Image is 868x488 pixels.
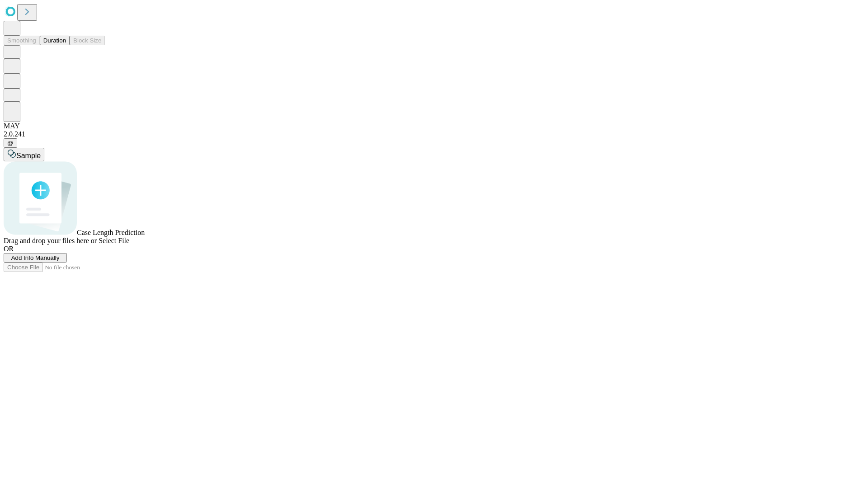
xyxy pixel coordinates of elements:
[4,122,864,130] div: MAY
[4,148,44,161] button: Sample
[4,245,14,253] span: OR
[99,237,129,244] span: Select File
[11,254,60,261] span: Add Info Manually
[4,237,97,244] span: Drag and drop your files here or
[4,130,864,138] div: 2.0.241
[40,36,70,45] button: Duration
[77,229,145,236] span: Case Length Prediction
[4,138,17,148] button: @
[70,36,105,45] button: Block Size
[16,152,41,160] span: Sample
[4,253,67,263] button: Add Info Manually
[4,36,40,45] button: Smoothing
[7,140,14,146] span: @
